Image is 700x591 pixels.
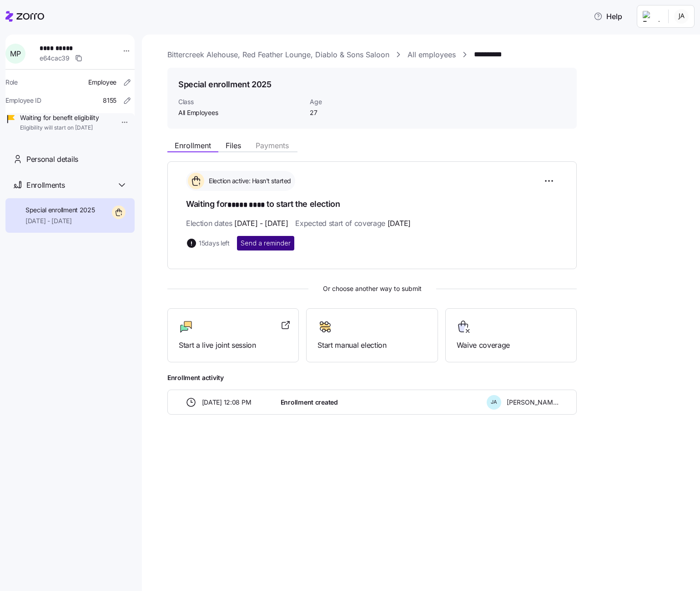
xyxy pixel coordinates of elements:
[167,284,577,294] span: Or choose another way to submit
[237,236,294,250] button: Send a reminder
[20,124,99,132] span: Eligibility will start on [DATE]
[178,79,272,90] h1: Special enrollment 2025
[26,180,65,191] span: Enrollments
[178,97,302,106] span: Class
[5,78,18,87] span: Role
[206,176,291,185] span: Election active: Hasn't started
[310,97,401,106] span: Age
[103,96,116,105] span: 8155
[295,218,410,229] span: Expected start of coverage
[186,218,288,229] span: Election dates
[507,398,559,407] span: [PERSON_NAME]
[26,154,78,165] span: Personal details
[457,340,565,351] span: Waive coverage
[179,340,287,351] span: Start a live joint session
[178,108,302,117] span: All Employees
[586,7,629,25] button: Help
[408,49,456,60] a: All employees
[25,216,95,225] span: [DATE] - [DATE]
[167,373,577,382] span: Enrollment activity
[310,108,401,117] span: 27
[167,49,389,60] a: Bittercreek Alehouse, Red Feather Lounge, Diablo & Sons Saloon
[40,54,70,63] span: e64cac39
[643,11,661,22] img: Employer logo
[234,218,288,229] span: [DATE] - [DATE]
[175,142,211,149] span: Enrollment
[491,400,497,405] span: J A
[674,9,689,24] img: c4d3d487c9e10b8cc10e084df370a1a2
[594,11,622,22] span: Help
[10,50,20,57] span: M P
[226,142,241,149] span: Files
[25,205,95,215] span: Special enrollment 2025
[256,142,289,149] span: Payments
[281,398,338,407] span: Enrollment created
[88,78,116,87] span: Employee
[241,239,291,248] span: Send a reminder
[317,340,426,351] span: Start manual election
[388,218,411,229] span: [DATE]
[5,96,41,105] span: Employee ID
[199,239,230,248] span: 15 days left
[20,113,99,122] span: Waiting for benefit eligibility
[202,398,252,407] span: [DATE] 12:08 PM
[186,198,558,210] h1: Waiting for to start the election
